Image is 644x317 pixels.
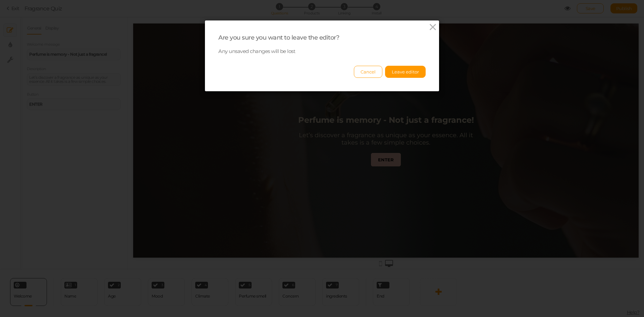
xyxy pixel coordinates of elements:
button: Cancel [354,66,382,78]
div: Are you sure you want to leave the editor? [218,34,426,42]
strong: ENTER [245,134,261,139]
div: Let’s discover a fragrance as unique as your essence. All it takes is a few simple choices. [163,108,343,123]
strong: Perfume is memory - Not just a fragrance! [165,92,341,101]
button: Leave editor [385,66,426,78]
p: Any unsaved changes will be lost [218,48,426,55]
